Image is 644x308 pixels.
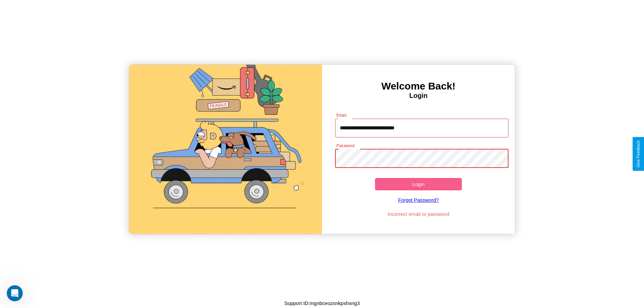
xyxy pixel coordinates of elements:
[336,143,354,148] label: Password
[322,80,515,92] h3: Welcome Back!
[322,92,515,100] h4: Login
[332,209,505,219] p: Incorrect email or password
[7,285,23,301] iframe: Intercom live chat
[332,190,505,209] a: Forgot Password?
[375,178,462,190] button: Login
[336,112,347,118] label: Email
[284,299,360,308] p: Support ID: mgnbceozsnkpshxng3
[129,65,322,234] img: gif
[636,140,641,168] div: Give Feedback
